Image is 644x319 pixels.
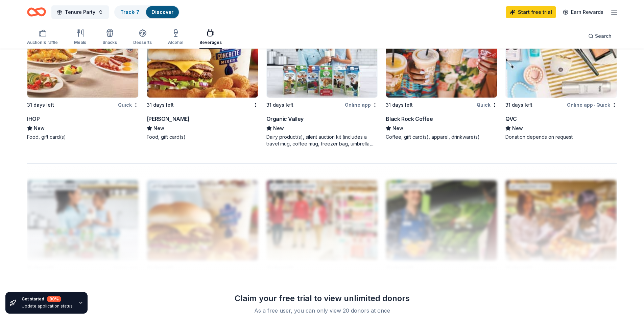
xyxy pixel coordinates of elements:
div: Organic Valley [266,115,304,123]
a: Image for IHOP3 applieslast week31 days leftQuickIHOPNewFood, gift card(s) [27,17,139,140]
button: Auction & raffle [27,26,58,49]
span: New [512,124,523,132]
button: Snacks [102,26,117,49]
div: Claim your free trial to view unlimited donors [225,293,420,304]
button: Meals [74,26,86,49]
a: Image for Culver's 5 applieslast week31 days left[PERSON_NAME]NewFood, gift card(s) [147,17,258,140]
div: Donation depends on request [505,134,617,140]
button: Search [583,29,617,43]
div: Quick [118,101,139,109]
div: 31 days left [147,101,174,109]
div: Update application status [22,303,73,309]
button: Beverages [199,26,222,49]
a: Home [27,4,46,20]
div: Online app [345,101,378,109]
img: Image for Organic Valley [267,17,378,98]
div: As a free user, you can only view 20 donors at once [233,307,411,315]
div: Food, gift card(s) [27,134,139,140]
span: New [34,124,45,132]
img: Image for IHOP [27,17,138,98]
a: Image for QVC3 applieslast week31 days leftOnline app•QuickQVCNewDonation depends on request [505,17,617,140]
div: Desserts [133,40,152,45]
div: 31 days left [505,101,532,109]
span: New [153,124,164,132]
img: Image for QVC [506,17,617,98]
span: • [594,102,595,108]
div: Food, gift card(s) [147,134,258,140]
button: Track· 7Discover [114,5,180,19]
div: Get started [22,296,73,302]
button: Tenure Party [51,5,109,19]
div: QVC [505,115,517,123]
a: Earn Rewards [559,6,607,18]
span: New [392,124,403,132]
div: 80 % [47,296,61,302]
img: Image for Black Rock Coffee [386,17,497,98]
div: Dairy product(s), silent auction kit (includes a travel mug, coffee mug, freezer bag, umbrella, m... [266,134,378,147]
div: 31 days left [266,101,293,109]
div: Online app Quick [567,101,617,109]
div: Black Rock Coffee [386,115,433,123]
span: Tenure Party [65,8,95,16]
div: Snacks [102,40,117,45]
div: Auction & raffle [27,40,58,45]
div: 31 days left [27,101,54,109]
img: Image for Culver's [147,17,258,98]
div: Coffee, gift card(s), apparel, drinkware(s) [386,134,497,140]
div: IHOP [27,115,40,123]
button: Alcohol [168,26,183,49]
a: Track· 7 [120,9,139,15]
a: Start free trial [506,6,556,18]
div: Alcohol [168,40,183,45]
div: [PERSON_NAME] [147,115,190,123]
span: New [273,124,284,132]
div: Beverages [199,40,222,45]
div: 31 days left [386,101,413,109]
a: Image for Organic Valley2 applieslast week31 days leftOnline appOrganic ValleyNewDairy product(s)... [266,17,378,147]
div: Meals [74,40,86,45]
span: Search [595,32,612,40]
a: Image for Black Rock Coffee31 days leftQuickBlack Rock CoffeeNewCoffee, gift card(s), apparel, dr... [386,17,497,140]
div: Quick [477,101,497,109]
a: Discover [151,9,173,15]
button: Desserts [133,26,152,49]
